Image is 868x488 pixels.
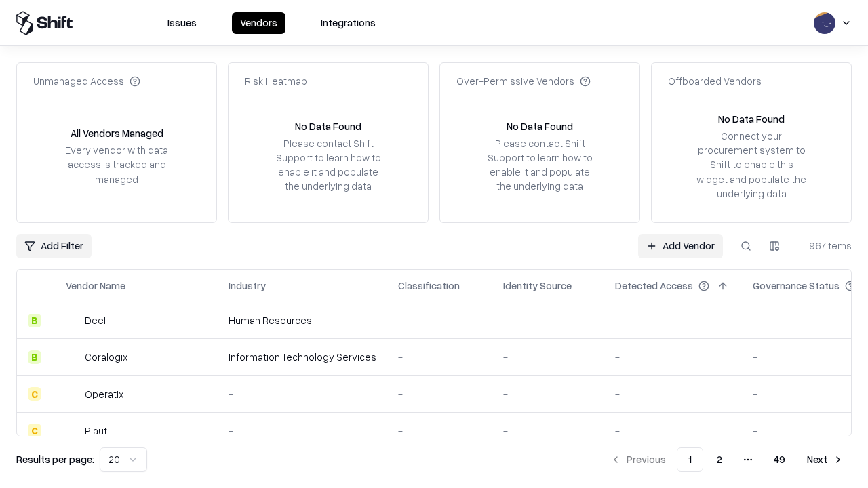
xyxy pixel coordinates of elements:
[677,447,703,472] button: 1
[16,234,92,258] button: Add Filter
[60,143,173,186] div: Every vendor with data access is tracked and managed
[398,350,481,364] div: -
[313,12,384,34] button: Integrations
[503,424,593,438] div: -
[763,447,796,472] button: 49
[229,350,376,364] div: Information Technology Services
[295,119,361,134] div: No Data Found
[66,424,79,437] img: Plauti
[398,387,481,401] div: -
[28,350,41,364] div: B
[503,279,572,293] div: Identity Source
[799,447,852,472] button: Next
[16,452,94,466] p: Results per page:
[615,350,731,364] div: -
[28,424,41,437] div: C
[272,136,384,194] div: Please contact Shift Support to learn how to enable it and populate the underlying data
[229,387,376,401] div: -
[398,279,460,293] div: Classification
[245,74,307,88] div: Risk Heatmap
[398,424,481,438] div: -
[232,12,285,34] button: Vendors
[159,12,205,34] button: Issues
[615,424,731,438] div: -
[706,447,733,472] button: 2
[797,239,852,253] div: 967 items
[229,424,376,438] div: -
[484,136,596,194] div: Please contact Shift Support to learn how to enable it and populate the underlying data
[615,387,731,401] div: -
[85,350,127,364] div: Coralogix
[615,279,693,293] div: Detected Access
[66,279,125,293] div: Vendor Name
[695,129,808,201] div: Connect your procurement system to Shift to enable this widget and populate the underlying data
[602,447,852,472] nav: pagination
[229,313,376,327] div: Human Resources
[71,126,163,140] div: All Vendors Managed
[28,387,41,401] div: C
[718,112,785,126] div: No Data Found
[28,314,41,327] div: B
[615,313,731,327] div: -
[85,424,109,438] div: Plauti
[638,234,723,258] a: Add Vendor
[229,279,266,293] div: Industry
[85,387,123,401] div: Operatix
[503,350,593,364] div: -
[85,313,106,327] div: Deel
[753,279,840,293] div: Governance Status
[66,387,79,401] img: Operatix
[456,74,591,88] div: Over-Permissive Vendors
[503,387,593,401] div: -
[668,74,762,88] div: Offboarded Vendors
[33,74,140,88] div: Unmanaged Access
[66,350,79,364] img: Coralogix
[507,119,573,134] div: No Data Found
[398,313,481,327] div: -
[503,313,593,327] div: -
[66,314,79,327] img: Deel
